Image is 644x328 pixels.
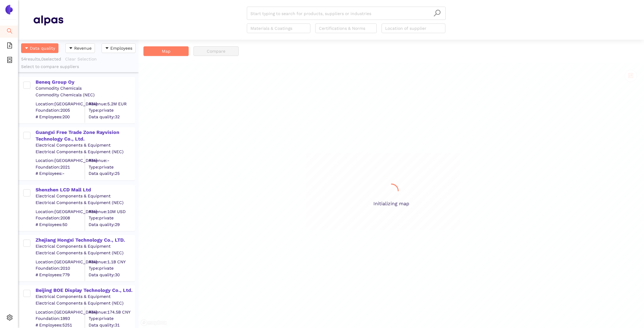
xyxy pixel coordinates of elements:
div: Electrical Components & Equipment [36,193,134,199]
div: Location: [GEOGRAPHIC_DATA] [36,101,85,107]
span: Map [162,48,171,54]
span: Data quality: 32 [89,114,134,120]
div: Electrical Components & Equipment [36,243,134,249]
span: # Employees: 779 [36,272,85,278]
span: caret-down [24,46,29,51]
span: # Employees: - [36,171,85,177]
div: Guangxi Free Trade Zone Rayvision Technology Co., Ltd. [36,129,134,143]
span: Foundation: 2008 [36,215,85,221]
span: 54 results, 0 selected [21,57,61,61]
span: setting [7,312,13,324]
span: container [7,55,13,67]
div: Beneq Group Oy [36,79,134,85]
span: Foundation: 2010 [36,265,85,271]
span: Type: private [89,215,134,221]
span: Type: private [89,107,134,113]
button: caret-downRevenue [65,43,95,53]
div: Initializing map [139,63,644,328]
button: caret-downEmployees [102,43,136,53]
span: Data quality: 25 [89,171,134,177]
span: Foundation: 2005 [36,107,85,113]
div: Revenue: 174.5B CNY [89,309,134,315]
div: Location: [GEOGRAPHIC_DATA] [36,259,85,265]
img: Logo [4,5,14,14]
div: Shenzhen LCD Mall Ltd [36,187,134,193]
div: Revenue: 1.1B CNY [89,259,134,265]
button: Clear Selection [65,54,101,64]
div: Electrical Components & Equipment (NEC) [36,250,134,256]
div: Revenue: - [89,158,134,164]
div: Commodity Chemicals (NEC) [36,92,134,98]
span: file-add [7,40,13,52]
span: Data quality: 31 [89,322,134,328]
div: Electrical Components & Equipment [36,294,134,300]
span: Data quality: 29 [89,221,134,227]
span: Type: private [89,265,134,271]
div: Select to compare suppliers [21,64,136,70]
span: Data quality [30,45,55,51]
button: Map [143,46,189,56]
span: caret-down [69,46,73,51]
button: caret-downData quality [21,43,58,53]
span: Foundation: 1993 [36,316,85,322]
span: Type: private [89,316,134,322]
div: Location: [GEOGRAPHIC_DATA] [36,158,85,164]
span: caret-down [105,46,109,51]
div: Zhejiang Hongxi Technology Co., LTD. [36,237,134,243]
span: Type: private [89,164,134,170]
span: # Employees: 5251 [36,322,85,328]
span: loading [384,184,399,198]
div: Beijing BOE Display Technology Co., Ltd. [36,287,134,294]
div: Location: [GEOGRAPHIC_DATA] [36,209,85,215]
div: Electrical Components & Equipment (NEC) [36,300,134,306]
div: Electrical Components & Equipment (NEC) [36,200,134,206]
span: Revenue [74,45,92,51]
span: Employees [110,45,132,51]
span: search [7,26,13,38]
span: search [433,9,441,17]
div: Revenue: 5.2M EUR [89,101,134,107]
img: Homepage [33,13,63,28]
span: # Employees: 50 [36,221,85,227]
span: Data quality: 30 [89,272,134,278]
span: Foundation: 2021 [36,164,85,170]
div: Commodity Chemicals [36,85,134,91]
div: Electrical Components & Equipment [36,142,134,148]
span: # Employees: 200 [36,114,85,120]
div: Revenue: 10M USD [89,209,134,215]
div: Location: [GEOGRAPHIC_DATA] [36,309,85,315]
div: Electrical Components & Equipment (NEC) [36,149,134,155]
